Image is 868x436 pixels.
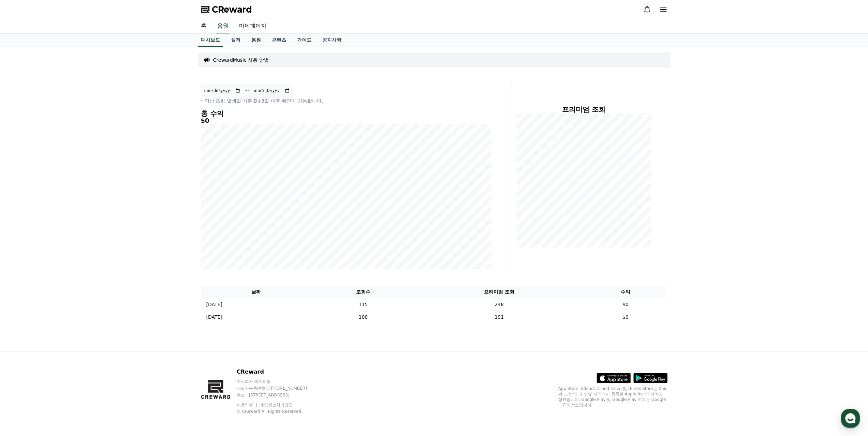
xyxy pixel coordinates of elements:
[201,4,252,15] a: CReward
[237,368,320,376] p: CReward
[212,4,252,15] span: CReward
[237,409,320,414] p: © CReward All Rights Reserved.
[201,110,491,117] h4: 총 수익
[45,216,88,233] a: 대화
[201,117,491,124] h5: $0
[415,311,584,324] td: 191
[415,298,584,311] td: 248
[201,286,312,298] th: 날짜
[237,392,320,398] p: 주소 : [STREET_ADDRESS]
[216,19,230,33] a: 음원
[292,34,317,47] a: 가이드
[21,226,26,232] span: 홈
[225,34,246,47] a: 실적
[311,286,415,298] th: 조회수
[584,311,667,324] td: $0
[213,57,269,63] a: CrewardMusic 사용 방법
[266,34,292,47] a: 콘텐츠
[245,87,249,95] p: ~
[195,19,212,33] a: 홈
[105,226,114,232] span: 설정
[311,311,415,324] td: 100
[260,403,293,407] a: 개인정보처리방침
[246,34,266,47] a: 음원
[311,298,415,311] td: 115
[201,97,491,104] p: * 영상 조회 발생일 기준 D+3일 이후 확인이 가능합니다.
[415,286,584,298] th: 프리미엄 조회
[558,386,667,408] p: App Store, iCloud, iCloud Drive 및 iTunes Store는 미국과 그 밖의 나라 및 지역에서 등록된 Apple Inc.의 서비스 상표입니다. Goo...
[584,286,667,298] th: 수익
[62,227,71,232] span: 대화
[237,379,320,384] p: 주식회사 와이피랩
[317,34,347,47] a: 공지사항
[237,386,320,391] p: 사업자등록번호 : [PHONE_NUMBER]
[88,216,131,233] a: 설정
[584,298,667,311] td: $0
[206,314,222,321] p: [DATE]
[198,34,223,47] a: 대시보드
[516,106,651,113] h4: 프리미엄 조회
[237,403,258,407] a: 이용약관
[234,19,272,33] a: 마이페이지
[206,301,222,308] p: [DATE]
[2,216,45,233] a: 홈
